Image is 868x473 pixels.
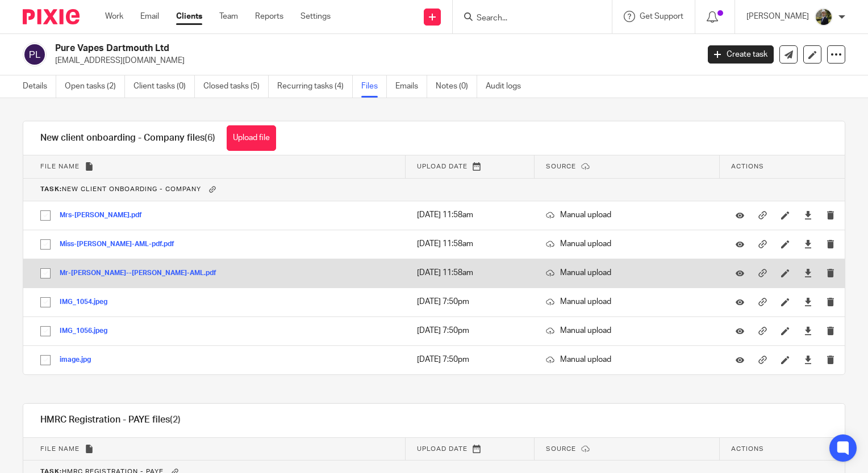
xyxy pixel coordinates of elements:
p: [DATE] 7:50pm [417,354,523,365]
input: Select [35,292,56,313]
button: Mrs-[PERSON_NAME].pdf [60,212,151,219]
input: Select [35,263,56,284]
p: [EMAIL_ADDRESS][DOMAIN_NAME] [55,55,691,66]
a: Reports [255,11,283,22]
p: [DATE] 11:58am [417,267,523,278]
span: Upload date [417,446,468,452]
a: Notes (0) [436,75,477,98]
a: Recurring tasks (4) [277,75,353,98]
span: Source [546,446,576,452]
img: ACCOUNTING4EVERYTHING-9.jpg [815,8,833,26]
span: File name [40,446,80,452]
a: Team [219,11,238,22]
input: Search [475,14,578,24]
span: Actions [731,446,764,452]
a: Clients [176,11,202,22]
b: Task: [40,187,62,193]
span: Upload date [417,163,468,170]
a: Details [23,75,56,98]
span: (6) [205,133,215,142]
a: Download [804,354,812,365]
button: Mr-[PERSON_NAME]--[PERSON_NAME]-AML.pdf [60,269,225,277]
input: Select [35,320,56,342]
a: Download [804,296,812,307]
a: Download [804,209,812,221]
span: Get Support [640,12,683,20]
a: Work [105,11,123,22]
h1: New client onboarding - Company files [40,132,215,144]
a: Download [804,238,812,250]
p: Manual upload [546,238,708,250]
a: Closed tasks (5) [203,75,269,98]
span: Source [546,163,576,170]
a: Open tasks (2) [65,75,125,98]
p: Manual upload [546,354,708,365]
button: Upload file [227,125,276,151]
p: [DATE] 11:58am [417,209,523,221]
a: Download [804,267,812,278]
h2: Pure Vapes Dartmouth Ltd [55,43,564,54]
button: IMG_1054.jpeg [60,298,116,306]
span: Actions [731,163,764,170]
p: Manual upload [546,325,708,336]
span: (2) [170,415,181,424]
img: svg%3E [23,43,47,66]
a: Create task [708,45,774,64]
a: Audit logs [486,75,529,98]
p: [PERSON_NAME] [746,11,809,22]
p: Manual upload [546,296,708,307]
a: Files [361,75,387,98]
input: Select [35,234,56,255]
p: [DATE] 7:50pm [417,296,523,307]
a: Download [804,325,812,336]
h1: HMRC Registration - PAYE files [40,414,181,426]
button: image.jpg [60,356,99,364]
input: Select [35,349,56,371]
a: Settings [301,11,331,22]
span: New client onboarding - Company [40,187,201,193]
img: Pixie [23,9,80,24]
a: Client tasks (0) [133,75,195,98]
p: Manual upload [546,267,708,278]
button: IMG_1056.jpeg [60,327,116,335]
a: Email [140,11,159,22]
p: [DATE] 11:58am [417,238,523,250]
p: Manual upload [546,209,708,221]
p: [DATE] 7:50pm [417,325,523,336]
button: Miss-[PERSON_NAME]-AML-pdf.pdf [60,240,183,248]
a: Emails [395,75,427,98]
span: File name [40,163,80,170]
input: Select [35,205,56,226]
